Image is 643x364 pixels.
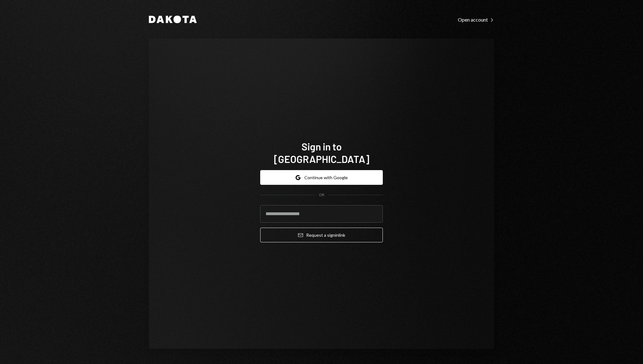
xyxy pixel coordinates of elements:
div: Open account [458,17,494,23]
button: Continue with Google [260,170,383,185]
h1: Sign in to [GEOGRAPHIC_DATA] [260,140,383,165]
div: OR [319,192,324,198]
a: Open account [458,16,494,23]
button: Request a signinlink [260,228,383,242]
